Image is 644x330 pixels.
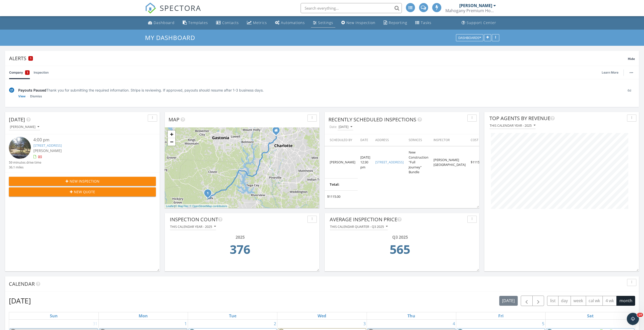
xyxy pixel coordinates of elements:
a: Go to September 4, 2025 [452,320,456,328]
a: Friday [497,312,505,319]
div: Alerts [9,55,628,62]
a: Support Center [460,18,498,28]
div: 315 New St, York, SC 29745 [208,193,211,196]
button: day [558,296,571,306]
span: Hide [628,57,635,61]
div: 209 N. Dakota St, Charlotte NC 28216 [276,130,279,133]
span: Recently Scheduled Inspections [328,116,416,123]
a: New Inspection [339,18,378,28]
a: Sunday [49,312,59,319]
div: Dashboards [458,36,481,39]
h2: [DATE] [9,296,31,306]
div: Reporting [389,20,407,25]
div: Templates [188,20,208,25]
div: 36.1 miles [9,165,41,170]
button: [PERSON_NAME] [9,124,40,130]
button: This calendar year - 2025 [170,223,216,230]
a: 4:00 pm [STREET_ADDRESS] [PERSON_NAME] 59 minutes drive time 36.1 miles [9,137,156,170]
button: Previous month [521,296,533,306]
span: [DATE] [9,116,25,123]
img: streetview [9,137,31,159]
a: Inspection [34,66,49,79]
a: Tuesday [228,312,237,319]
a: Templates [181,18,210,28]
div: Q3 2025 [331,234,469,240]
i: 1 [207,192,209,195]
div: Tasks [421,20,431,25]
div: Inspection Count [170,216,305,223]
a: Metrics [245,18,269,28]
div: 59 minutes drive time [9,160,41,165]
span: New Inspection [70,179,99,184]
th: Cost [468,134,489,146]
a: Wednesday [317,312,327,319]
button: cal wk [586,296,603,306]
td: $1115.00 [325,190,358,203]
div: 6d [624,87,635,99]
img: under-review-2fe708636b114a7f4b8d.svg [9,87,14,93]
a: Go to September 3, 2025 [362,320,367,328]
th: Address [373,134,406,146]
button: 4 wk [603,296,617,306]
span: New Quote [74,189,95,194]
a: Learn More [602,70,621,75]
a: Go to September 2, 2025 [273,320,277,328]
button: This calendar year - 2025 [489,122,536,129]
span: 1 [30,57,31,60]
a: View [18,94,26,99]
img: ellipsis-632cfdd7c38ec3a7d453.svg [630,72,633,73]
div: Settings [318,20,333,25]
a: Go to August 31, 2025 [92,320,98,328]
button: New Inspection [9,177,156,186]
div: This calendar year - 2025 [170,225,216,228]
a: Go to September 1, 2025 [183,320,188,328]
td: [PERSON_NAME][GEOGRAPHIC_DATA] [431,146,468,178]
a: Thursday [406,312,416,319]
button: This calendar quarter - Q3 2025 [330,223,388,230]
a: Reporting [382,18,409,28]
td: 376 [171,240,309,261]
button: week [571,296,586,306]
div: Mahogany Premium Home Inspections [445,8,496,13]
div: Support Center [467,20,496,25]
td: 564.88 [331,240,469,261]
th: Scheduled By [325,134,358,146]
a: Leaflet [166,205,174,208]
b: Total: [330,182,339,187]
a: Company [9,66,30,79]
label: Date [328,123,338,130]
span: 10 [637,313,643,317]
a: Zoom out [168,138,175,146]
div: Top Agents by Revenue [489,115,625,122]
a: Dismiss [30,94,42,99]
button: month [616,296,635,306]
a: SPECTORA [145,7,201,17]
div: Average Inspection Price [330,216,465,223]
a: © OpenStreetMap contributors [190,205,227,208]
img: The Best Home Inspection Software - Spectora [145,3,156,14]
div: Metrics [253,20,267,25]
div: [DATE] [339,125,352,129]
a: Contacts [214,18,241,28]
span: Map [169,116,179,123]
td: [PERSON_NAME] [325,146,358,178]
div: 4:00 pm [33,137,144,143]
a: Go to September 5, 2025 [541,320,545,328]
button: Next month [532,296,544,306]
a: Dashboard [146,18,177,28]
input: Search everything... [301,3,402,13]
th: Inspector [431,134,468,146]
button: Dashboards [456,34,483,41]
td: New Construction "Full Journey" Bundle [406,146,431,178]
a: Zoom in [168,130,175,138]
div: 2025 [171,234,309,240]
span: Payouts Paused [18,88,46,92]
a: Saturday [586,312,595,319]
span: SPECTORA [160,3,201,13]
td: [DATE] 12:30 pm [358,146,373,178]
button: [DATE] [338,124,353,130]
button: [DATE] [499,296,518,306]
div: Thank you for submitting the required information. Stripe is reviewing. If approved, payouts shou... [18,87,619,93]
div: New Inspection [346,20,376,25]
a: Monday [138,312,149,319]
